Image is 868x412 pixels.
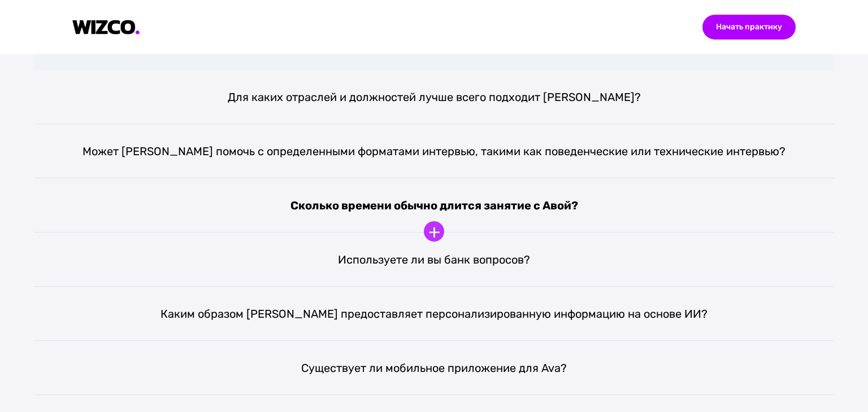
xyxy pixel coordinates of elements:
font: Существует ли мобильное приложение для Ava? [301,361,567,375]
font: Для каких отраслей и должностей лучше всего подходит [PERSON_NAME]? [228,90,641,104]
font: Начать практику [716,22,782,32]
font: Используете ли вы банк вопросов? [338,253,530,266]
div: + [424,221,444,242]
font: Каким образом [PERSON_NAME] предоставляет персонализированную информацию на основе ИИ? [160,307,708,321]
font: Может [PERSON_NAME] помочь с определенными форматами интервью, такими как поведенческие или техни... [83,144,785,158]
img: логотип [72,20,140,35]
font: Сколько времени обычно длится занятие с Авой? [290,199,578,212]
